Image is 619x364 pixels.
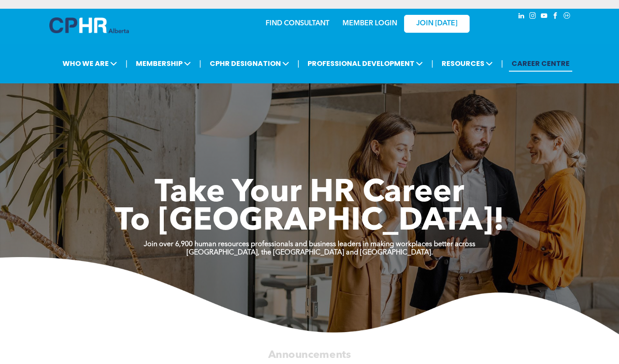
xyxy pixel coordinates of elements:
[199,55,201,72] li: |
[439,55,495,72] span: RESOURCES
[305,55,425,72] span: PROFESSIONAL DEVELOPMENT
[501,55,503,72] li: |
[297,55,300,72] li: |
[509,55,572,72] a: CAREER CENTRE
[144,241,475,248] strong: Join over 6,900 human resources professionals and business leaders in making workplaces better ac...
[49,17,129,33] img: A blue and white logo for cp alberta
[342,20,397,27] a: MEMBER LOGIN
[133,55,194,72] span: MEMBERSHIP
[115,206,505,237] span: To [GEOGRAPHIC_DATA]!
[431,55,433,72] li: |
[404,15,470,33] a: JOIN [DATE]
[60,55,120,72] span: WHO WE ARE
[539,11,549,23] a: youtube
[416,20,457,28] span: JOIN [DATE]
[528,11,538,23] a: instagram
[187,249,433,256] strong: [GEOGRAPHIC_DATA], the [GEOGRAPHIC_DATA] and [GEOGRAPHIC_DATA].
[125,55,128,72] li: |
[155,178,464,209] span: Take Your HR Career
[551,11,560,23] a: facebook
[268,350,351,360] span: Announcements
[207,55,292,72] span: CPHR DESIGNATION
[562,11,572,23] a: Social network
[517,11,526,23] a: linkedin
[266,20,329,27] a: FIND CONSULTANT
